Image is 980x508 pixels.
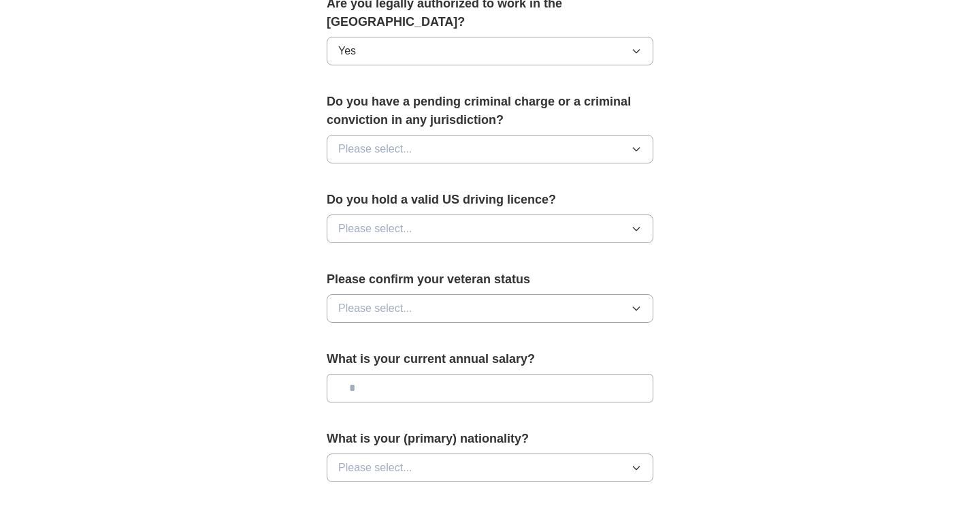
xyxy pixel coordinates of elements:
[327,215,653,243] button: Please select...
[327,93,653,129] label: Do you have a pending criminal charge or a criminal conviction in any jurisdiction?
[327,37,653,65] button: Yes
[338,141,412,157] span: Please select...
[327,191,653,209] label: Do you hold a valid US driving licence?
[327,350,653,368] label: What is your current annual salary?
[327,454,653,482] button: Please select...
[338,460,412,476] span: Please select...
[327,135,653,163] button: Please select...
[338,221,412,237] span: Please select...
[327,270,653,289] label: Please confirm your veteran status
[327,294,653,323] button: Please select...
[327,430,653,448] label: What is your (primary) nationality?
[338,43,356,59] span: Yes
[338,300,412,317] span: Please select...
